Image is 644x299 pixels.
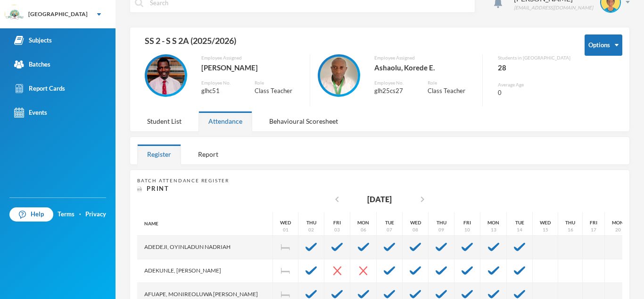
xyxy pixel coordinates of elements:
[5,5,24,24] img: logo
[280,219,291,226] div: Wed
[201,54,303,61] div: Employee Assigned
[374,86,413,96] div: glh25cs27
[565,219,575,226] div: Thu
[410,219,421,226] div: Wed
[14,108,47,118] div: Events
[14,35,52,45] div: Subjects
[615,226,621,233] div: 20
[487,219,499,226] div: Mon
[591,226,596,233] div: 17
[374,61,476,74] div: Ashaolu, Korede E.
[498,81,570,88] div: Average Age
[367,194,392,205] div: [DATE]
[14,84,65,94] div: Report Cards
[464,226,470,233] div: 10
[198,111,252,131] div: Attendance
[137,259,273,283] div: Adekunle, [PERSON_NAME]
[306,219,316,226] div: Thu
[357,219,369,226] div: Mon
[201,61,303,74] div: [PERSON_NAME]
[28,10,88,18] div: [GEOGRAPHIC_DATA]
[137,178,229,183] span: Batch Attendance Register
[428,79,475,86] div: Role
[201,79,240,86] div: Employee No.
[255,86,302,96] div: Class Teacher
[9,207,53,222] a: Help
[463,219,471,226] div: Fri
[387,226,392,233] div: 07
[543,226,548,233] div: 15
[137,236,273,259] div: Adedeji, Oyinladun Nadriah
[498,88,570,98] div: 0
[438,226,444,233] div: 09
[428,86,475,96] div: Class Teacher
[137,34,570,54] div: SS 2 - S S 2A (2025/2026)
[201,86,240,96] div: glhc51
[498,54,570,61] div: Students in [GEOGRAPHIC_DATA]
[79,210,81,219] div: ·
[320,57,358,94] img: EMPLOYEE
[283,226,289,233] div: 01
[385,219,394,226] div: Tue
[517,226,522,233] div: 14
[85,210,106,219] a: Privacy
[417,194,428,205] i: chevron_right
[273,259,298,283] div: Independence Day
[137,144,181,164] div: Register
[585,34,622,56] button: Options
[590,219,597,226] div: Fri
[273,236,298,259] div: Independence Day
[361,226,366,233] div: 06
[14,60,50,69] div: Batches
[188,144,228,164] div: Report
[137,111,191,131] div: Student List
[612,219,624,226] div: Mon
[147,57,185,94] img: EMPLOYEE
[515,219,524,226] div: Tue
[331,194,343,205] i: chevron_left
[437,219,446,226] div: Thu
[147,185,169,192] span: Print
[259,111,348,131] div: Behavioural Scoresheet
[137,212,273,236] div: Name
[413,226,418,233] div: 08
[255,79,302,86] div: Role
[308,226,314,233] div: 02
[568,226,573,233] div: 16
[498,61,570,74] div: 28
[333,219,341,226] div: Fri
[334,226,340,233] div: 03
[374,79,413,86] div: Employee No.
[491,226,496,233] div: 13
[540,219,551,226] div: Wed
[514,4,593,11] div: [EMAIL_ADDRESS][DOMAIN_NAME]
[58,210,74,219] a: Terms
[374,54,476,61] div: Employee Assigned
